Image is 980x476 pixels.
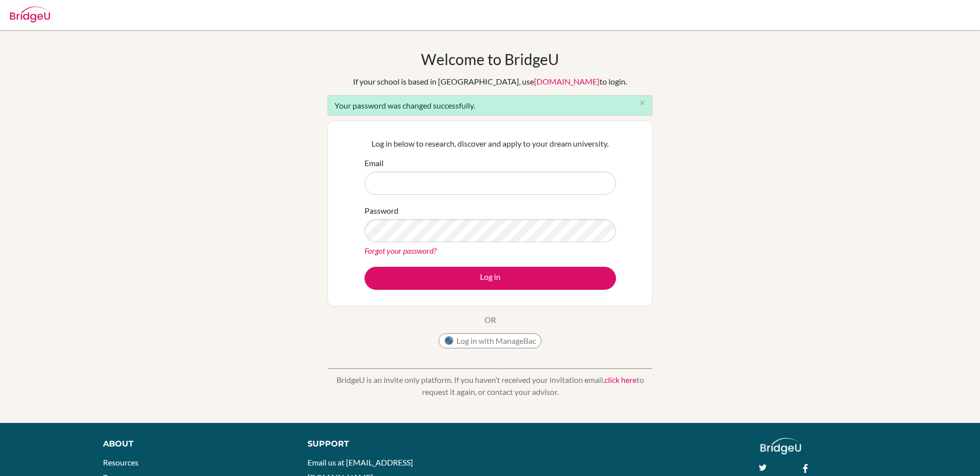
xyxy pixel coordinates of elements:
[103,438,285,450] div: About
[327,374,652,398] p: BridgeU is an invite only platform. If you haven’t received your invitation email, to request it ...
[760,438,801,454] img: logo_white@2x-f4f0deed5e89b7ecb1c2cc34c3e3d731f90f0f143d5ea2071677605dd97b5244.png
[364,157,383,169] label: Email
[604,375,636,384] a: click here
[632,96,652,111] button: Close
[10,7,50,23] img: Bridge-U
[307,438,478,450] div: Support
[484,314,496,326] p: OR
[103,457,138,467] a: Resources
[421,50,559,68] h1: Welcome to BridgeU
[364,267,616,290] button: Log in
[534,77,599,86] a: [DOMAIN_NAME]
[638,99,646,107] i: close
[327,95,652,116] div: Your password was changed successfully.
[364,138,616,150] p: Log in below to research, discover and apply to your dream university.
[364,246,436,255] a: Forgot your password?
[353,76,627,88] div: If your school is based in [GEOGRAPHIC_DATA], use to login.
[364,205,398,217] label: Password
[438,333,541,348] button: Log in with ManageBac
